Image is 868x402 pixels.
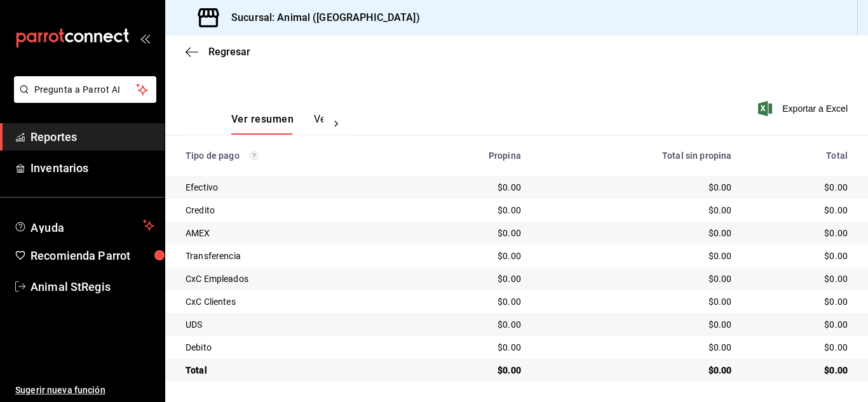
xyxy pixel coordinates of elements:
span: Recomienda Parrot [31,247,154,264]
a: Pregunta a Parrot AI [9,92,156,105]
div: $0.00 [417,272,521,285]
div: Tipo de pago [186,151,397,161]
h3: Sucursal: Animal ([GEOGRAPHIC_DATA]) [221,10,420,25]
div: $0.00 [417,318,521,331]
div: $0.00 [541,181,732,194]
span: Animal StRegis [31,278,154,295]
button: Exportar a Excel [761,101,848,116]
span: Pregunta a Parrot AI [34,83,137,97]
div: $0.00 [752,227,848,239]
button: Ver resumen [231,113,294,135]
div: $0.00 [752,318,848,331]
div: Credito [186,204,397,217]
div: $0.00 [752,250,848,262]
div: $0.00 [541,295,732,308]
div: $0.00 [752,341,848,354]
div: $0.00 [541,318,732,331]
div: Debito [186,341,397,354]
div: UDS [186,318,397,331]
div: navigation tabs [231,113,323,135]
div: $0.00 [541,250,732,262]
div: $0.00 [752,364,848,377]
span: Ayuda [31,218,138,233]
div: $0.00 [752,181,848,194]
svg: Los pagos realizados con Pay y otras terminales son montos brutos. [250,151,259,160]
div: $0.00 [752,204,848,217]
div: $0.00 [541,364,732,377]
button: Pregunta a Parrot AI [14,76,156,103]
div: $0.00 [752,295,848,308]
div: $0.00 [417,364,521,377]
div: $0.00 [541,272,732,285]
div: $0.00 [752,272,848,285]
div: Transferencia [186,250,397,262]
div: Efectivo [186,181,397,194]
div: $0.00 [417,341,521,354]
div: Total [752,151,848,161]
div: $0.00 [541,227,732,239]
div: $0.00 [417,295,521,308]
div: Propina [417,151,521,161]
div: $0.00 [417,227,521,239]
span: Sugerir nueva función [15,384,154,397]
div: Total sin propina [541,151,732,161]
span: Inventarios [31,159,154,177]
span: Reportes [31,128,154,145]
span: Regresar [208,46,250,58]
div: $0.00 [541,341,732,354]
div: $0.00 [417,204,521,217]
div: Total [186,364,397,377]
div: AMEX [186,227,397,239]
div: $0.00 [541,204,732,217]
button: Regresar [186,46,250,58]
div: $0.00 [417,250,521,262]
div: CxC Clientes [186,295,397,308]
button: open_drawer_menu [140,33,150,43]
button: Ver pagos [314,113,362,135]
div: CxC Empleados [186,272,397,285]
div: $0.00 [417,181,521,194]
